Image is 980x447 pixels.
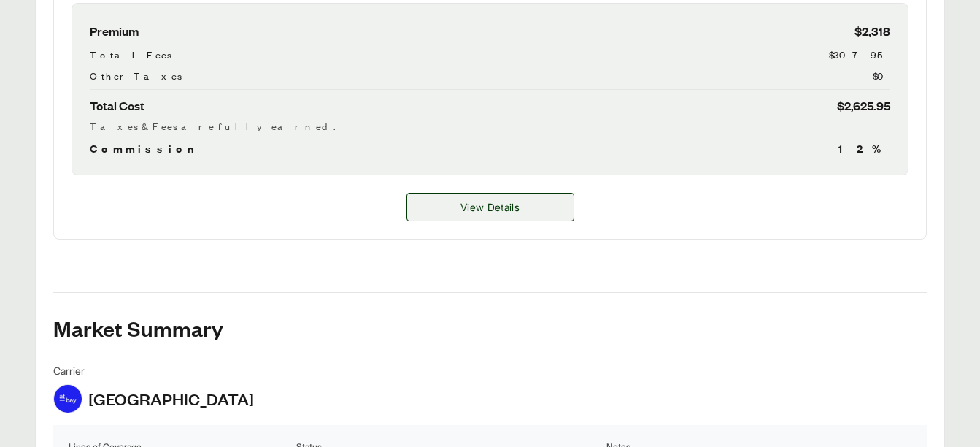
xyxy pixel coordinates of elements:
[54,385,82,413] img: At-Bay
[90,21,139,41] span: Premium
[829,47,890,62] span: $307.95
[90,96,144,115] span: Total Cost
[406,193,574,221] button: View Details
[406,193,574,221] a: At-Bay details
[90,47,171,62] span: Total Fees
[53,316,927,340] h2: Market Summary
[90,140,201,157] span: Commission
[460,199,520,215] span: View Details
[53,363,254,378] span: Carrier
[854,21,890,41] span: $2,318
[873,68,890,83] span: $0
[90,68,182,83] span: Other Taxes
[837,96,890,115] span: $2,625.95
[90,118,890,134] div: Taxes & Fees are fully earned.
[88,388,254,410] span: [GEOGRAPHIC_DATA]
[838,140,890,157] span: 12 %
